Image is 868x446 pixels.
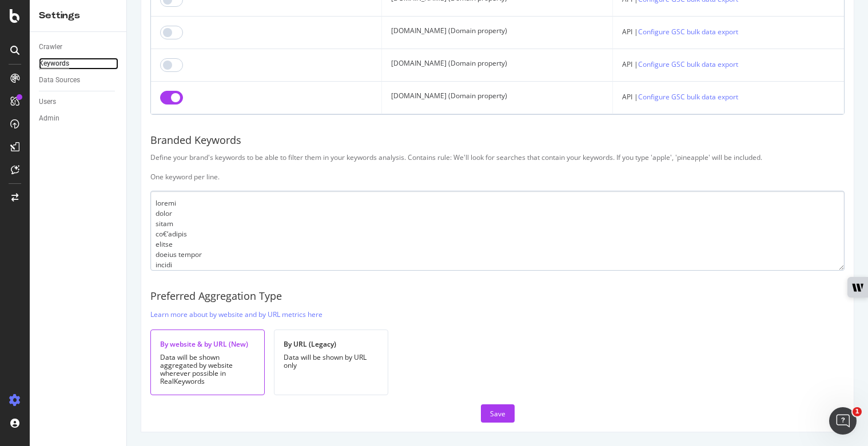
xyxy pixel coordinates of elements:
div: Define your brand's keywords to be able to filter them in your keywords analysis. Contains rule: ... [150,152,845,182]
a: Configure GSC bulk data export [638,26,738,38]
div: Users [39,96,56,108]
div: API | [622,91,835,103]
a: Configure GSC bulk data export [638,91,738,103]
td: [DOMAIN_NAME] (Domain property) [382,49,613,82]
span: 1 [853,407,862,416]
a: Crawler [39,41,118,53]
a: Learn more about by website and by URL metrics here [150,308,322,320]
a: Admin [39,112,118,124]
iframe: Intercom live chat [829,407,857,435]
div: Data will be shown aggregated by website wherever possible in RealKeywords [160,353,255,385]
div: API | [622,26,835,38]
div: Admin [39,112,59,124]
div: API | [622,58,835,70]
div: By website & by URL (New) [160,339,255,349]
button: Save [481,404,515,423]
td: [DOMAIN_NAME] (Domain property) [382,82,613,114]
textarea: loremi dolor sitam co€‘adipis elitse doeius tempor incidi utlabo etdolor magnaa e .admini veniamq... [150,191,845,271]
div: Branded Keywords [150,133,845,148]
div: Keywords [39,58,69,70]
div: Data Sources [39,74,80,86]
div: Settings [39,9,117,22]
div: By URL (Legacy) [284,339,379,349]
a: Users [39,96,118,108]
a: Configure GSC bulk data export [638,58,738,70]
div: Preferred Aggregation Type [150,289,845,304]
a: Keywords [39,58,118,70]
div: Data will be shown by URL only [284,353,379,369]
td: [DOMAIN_NAME] (Domain property) [382,17,613,49]
div: Crawler [39,41,62,53]
a: Data Sources [39,74,118,86]
div: Save [490,409,505,419]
